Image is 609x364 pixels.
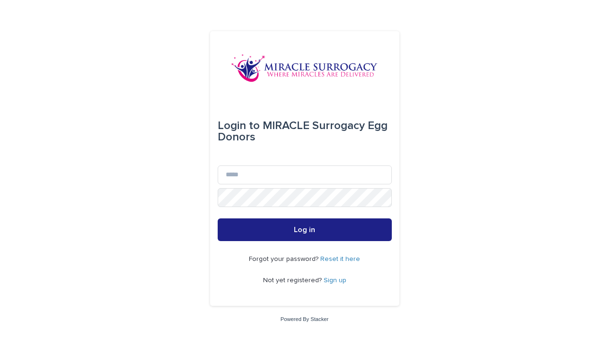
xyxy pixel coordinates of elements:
[324,277,346,284] a: Sign up
[218,120,260,131] span: Login to
[218,218,392,241] button: Log in
[281,316,328,322] a: Powered By Stacker
[218,113,392,150] div: MIRACLE Surrogacy Egg Donors
[231,54,378,82] img: OiFFDOGZQuirLhrlO1ag
[320,256,360,262] a: Reset it here
[294,226,315,234] span: Log in
[263,277,324,284] span: Not yet registered?
[249,256,320,262] span: Forgot your password?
